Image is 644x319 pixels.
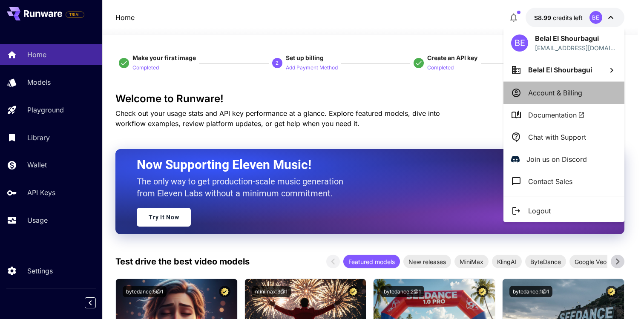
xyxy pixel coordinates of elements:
[528,110,585,120] span: Documentation
[503,58,624,81] button: Belal El Shourbagui
[511,34,528,52] div: BE
[535,43,617,52] div: belalshourbagui@gmail.com
[535,33,617,43] p: Belal El Shourbagui
[526,154,587,164] p: Join us on Discord
[528,206,551,216] p: Logout
[528,88,582,98] p: Account & Billing
[535,43,617,52] p: [EMAIL_ADDRESS][DOMAIN_NAME]
[528,132,586,142] p: Chat with Support
[528,176,572,187] p: Contact Sales
[528,66,592,74] span: Belal El Shourbagui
